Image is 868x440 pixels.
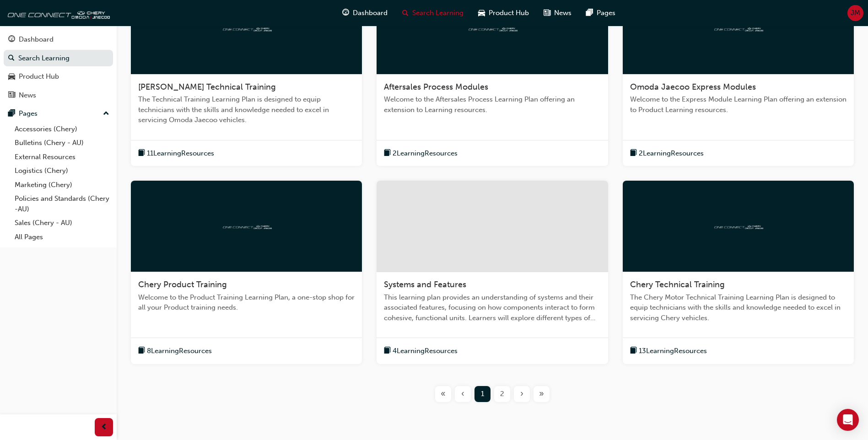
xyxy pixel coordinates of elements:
a: guage-iconDashboard [335,4,395,22]
span: book-icon [630,148,637,159]
button: book-icon13LearningResources [630,345,707,357]
span: 2 Learning Resources [639,148,704,159]
span: « [441,389,446,399]
a: External Resources [11,150,113,164]
span: news-icon [8,91,15,100]
span: pages-icon [586,7,593,19]
button: Next page [512,386,532,402]
img: oneconnect [713,24,763,32]
span: up-icon [103,108,109,120]
a: Marketing (Chery) [11,178,113,192]
button: Page 2 [492,386,512,402]
img: oneconnect [467,24,518,32]
a: Product Hub [4,68,113,85]
a: Accessories (Chery) [11,122,113,136]
span: search-icon [8,54,15,63]
span: 1 [481,389,484,399]
a: search-iconSearch Learning [395,4,471,22]
a: car-iconProduct Hub [471,4,536,22]
span: Chery Technical Training [630,279,725,290]
div: Product Hub [19,71,59,82]
span: The Technical Training Learning Plan is designed to equip technicians with the skills and knowled... [138,94,355,125]
span: book-icon [630,345,637,357]
img: oneconnect [713,222,763,231]
span: 4 Learning Resources [393,346,458,356]
span: news-icon [544,7,550,19]
span: Systems and Features [384,279,466,290]
img: oneconnect [221,222,272,231]
div: News [19,90,36,101]
span: 8 Learning Resources [147,346,212,356]
button: Page 1 [473,386,492,402]
a: Bulletins (Chery - AU) [11,136,113,150]
button: Previous page [453,386,473,402]
a: Logistics (Chery) [11,164,113,178]
div: Dashboard [19,34,54,45]
span: Welcome to the Aftersales Process Learning Plan offering an extension to Learning resources. [384,94,600,115]
button: book-icon11LearningResources [138,148,214,159]
span: book-icon [384,148,391,159]
span: Pages [597,8,615,18]
button: Pages [4,105,113,122]
span: JM [851,8,860,18]
span: 2 Learning Resources [393,148,458,159]
span: prev-icon [101,422,108,433]
div: Open Intercom Messenger [837,409,859,431]
a: Policies and Standards (Chery -AU) [11,192,113,216]
span: car-icon [8,73,15,81]
span: Welcome to the Express Module Learning Plan offering an extension to Product Learning resources. [630,94,846,115]
span: News [554,8,571,18]
span: [PERSON_NAME] Technical Training [138,82,276,92]
span: book-icon [138,148,145,159]
button: JM [847,5,863,21]
a: oneconnectChery Technical TrainingThe Chery Motor Technical Training Learning Plan is designed to... [623,181,854,364]
span: book-icon [384,345,391,357]
a: News [4,87,113,104]
a: Search Learning [4,50,113,67]
span: Omoda Jaecoo Express Modules [630,82,756,92]
button: Last page [532,386,551,402]
a: oneconnectChery Product TrainingWelcome to the Product Training Learning Plan, a one-stop shop fo... [131,181,362,364]
span: ‹ [461,389,464,399]
span: » [539,389,544,399]
img: oneconnect [5,4,110,22]
span: 2 [500,389,504,399]
a: All Pages [11,230,113,244]
span: Aftersales Process Modules [384,82,488,92]
button: DashboardSearch LearningProduct HubNews [4,29,113,105]
span: pages-icon [8,110,15,118]
span: Search Learning [412,8,464,18]
a: news-iconNews [536,4,579,22]
div: Pages [19,108,38,119]
span: guage-icon [342,7,349,19]
span: Welcome to the Product Training Learning Plan, a one-stop shop for all your Product training needs. [138,292,355,313]
button: book-icon2LearningResources [630,148,704,159]
button: book-icon2LearningResources [384,148,458,159]
img: oneconnect [221,24,272,32]
button: book-icon4LearningResources [384,345,458,357]
span: Chery Product Training [138,279,227,290]
span: This learning plan provides an understanding of systems and their associated features, focusing o... [384,292,600,323]
span: 13 Learning Resources [639,346,707,356]
button: First page [433,386,453,402]
a: Dashboard [4,31,113,48]
span: 11 Learning Resources [147,148,214,159]
span: Product Hub [489,8,529,18]
span: › [520,389,523,399]
a: Sales (Chery - AU) [11,216,113,230]
a: pages-iconPages [579,4,623,22]
span: Dashboard [353,8,388,18]
span: book-icon [138,345,145,357]
span: guage-icon [8,36,15,44]
button: book-icon8LearningResources [138,345,212,357]
a: Systems and FeaturesThis learning plan provides an understanding of systems and their associated ... [377,181,608,364]
span: search-icon [402,7,409,19]
span: car-icon [478,7,485,19]
span: The Chery Motor Technical Training Learning Plan is designed to equip technicians with the skills... [630,292,846,323]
